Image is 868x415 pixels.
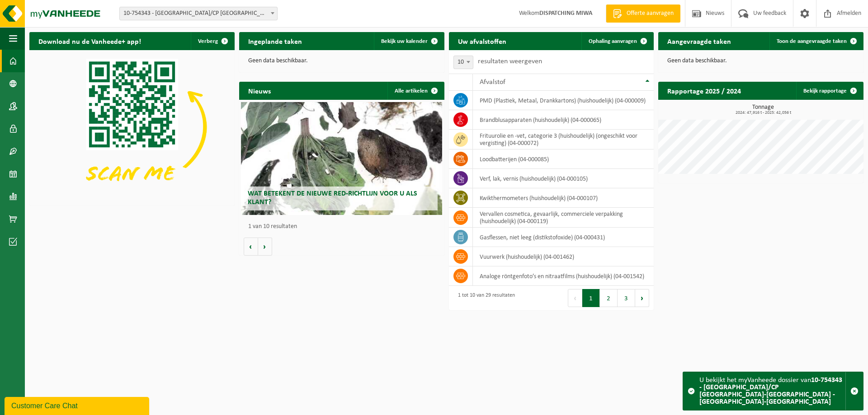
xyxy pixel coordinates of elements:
[119,7,278,20] span: 10-754343 - MIWA/CP NIEUWKERKEN-WAAS - NIEUWKERKEN-WAAS
[473,169,654,188] td: verf, lak, vernis (huishoudelijk) (04-000105)
[699,372,845,410] div: U bekijkt het myVanheede dossier van
[239,82,280,99] h2: Nieuws
[454,56,473,69] span: 10
[248,58,435,64] p: Geen data beschikbaar.
[374,32,443,50] a: Bekijk uw kalender
[473,266,654,286] td: analoge röntgenfoto’s en nitraatfilms (huishoudelijk) (04-001542)
[582,289,600,307] button: 1
[453,56,473,69] span: 10
[589,38,637,44] span: Ophaling aanvragen
[624,9,676,18] span: Offerte aanvragen
[473,110,654,130] td: brandblusapparaten (huishoudelijk) (04-000065)
[663,111,863,115] span: 2024: 47,916 t - 2025: 42,056 t
[618,289,635,307] button: 3
[769,32,863,50] a: Toon de aangevraagde taken
[449,32,515,50] h2: Uw afvalstoffen
[777,38,847,44] span: Toon de aangevraagde taken
[478,58,542,65] label: resultaten weergeven
[699,377,842,406] strong: 10-754343 - [GEOGRAPHIC_DATA]/CP [GEOGRAPHIC_DATA]-[GEOGRAPHIC_DATA] - [GEOGRAPHIC_DATA]-[GEOGRAP...
[473,149,654,169] td: loodbatterijen (04-000085)
[5,395,151,415] iframe: chat widget
[568,289,582,307] button: Previous
[480,79,505,86] span: Afvalstof
[191,32,234,50] button: Verberg
[248,190,417,206] span: Wat betekent de nieuwe RED-richtlijn voor u als klant?
[581,32,653,50] a: Ophaling aanvragen
[658,32,740,50] h2: Aangevraagde taken
[473,91,654,110] td: PMD (Plastiek, Metaal, Drankkartons) (huishoudelijk) (04-000009)
[667,58,854,64] p: Geen data beschikbaar.
[600,289,618,307] button: 2
[120,7,277,20] span: 10-754343 - MIWA/CP NIEUWKERKEN-WAAS - NIEUWKERKEN-WAAS
[606,5,680,23] a: Offerte aanvragen
[473,247,654,266] td: vuurwerk (huishoudelijk) (04-001462)
[198,38,218,44] span: Verberg
[473,188,654,208] td: kwikthermometers (huishoudelijk) (04-000107)
[29,32,150,50] h2: Download nu de Vanheede+ app!
[29,50,235,204] img: Download de VHEPlus App
[381,38,428,44] span: Bekijk uw kalender
[473,208,654,228] td: vervallen cosmetica, gevaarlijk, commerciele verpakking (huishoudelijk) (04-000119)
[658,82,750,99] h2: Rapportage 2025 / 2024
[796,82,863,100] a: Bekijk rapportage
[539,10,592,17] strong: DISPATCHING MIWA
[473,130,654,149] td: frituurolie en -vet, categorie 3 (huishoudelijk) (ongeschikt voor vergisting) (04-000072)
[453,288,515,308] div: 1 tot 10 van 29 resultaten
[241,102,442,215] a: Wat betekent de nieuwe RED-richtlijn voor u als klant?
[635,289,649,307] button: Next
[663,104,863,115] h3: Tonnage
[473,228,654,247] td: gasflessen, niet leeg (distikstofoxide) (04-000431)
[387,82,443,100] a: Alle artikelen
[244,238,258,256] button: Vorige
[239,32,311,50] h2: Ingeplande taken
[248,224,440,230] p: 1 van 10 resultaten
[258,238,272,256] button: Volgende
